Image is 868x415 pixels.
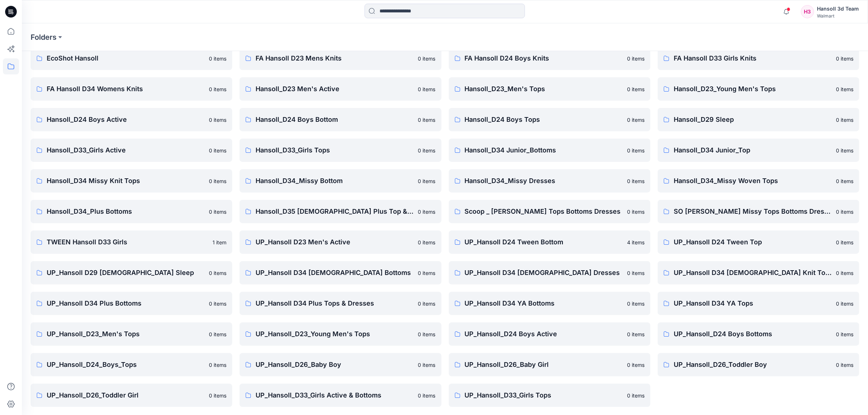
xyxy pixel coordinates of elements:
[256,360,413,370] p: UP_Hansoll_D26_Baby Boy
[31,322,232,346] a: UP_Hansoll_D23_Men's Tops0 items
[465,390,623,400] p: UP_Hansoll_D33_Girls Tops
[627,330,645,338] p: 0 items
[465,268,623,278] p: UP_Hansoll D34 [DEMOGRAPHIC_DATA] Dresses
[256,206,413,217] p: Hansoll_D35 [DEMOGRAPHIC_DATA] Plus Top & Dresses
[836,361,853,369] p: 0 items
[658,77,859,101] a: Hansoll_D23_Young Men's Tops0 items
[209,208,226,216] p: 0 items
[240,169,441,193] a: Hansoll_D34_Missy Bottom0 items
[240,108,441,131] a: Hansoll_D24 Boys Bottom0 items
[449,200,650,223] a: Scoop _ [PERSON_NAME] Tops Bottoms Dresses0 items
[449,139,650,162] a: Hansoll_D34 Junior_Bottoms0 items
[627,269,645,277] p: 0 items
[240,322,441,346] a: UP_Hansoll_D23_Young Men's Tops0 items
[836,55,853,62] p: 0 items
[31,139,232,162] a: Hansoll_D33_Girls Active0 items
[465,53,623,63] p: FA Hansoll D24 Boys Knits
[256,237,413,247] p: UP_Hansoll D23 Men's Active
[674,329,832,339] p: UP_Hansoll_D24 Boys Bottoms
[627,300,645,307] p: 0 items
[449,292,650,315] a: UP_Hansoll D34 YA Bottoms0 items
[47,206,205,217] p: Hansoll_D34_Plus Bottoms
[449,169,650,193] a: Hansoll_D34_Missy Dresses0 items
[658,139,859,162] a: Hansoll_D34 Junior_Top0 items
[836,238,853,246] p: 0 items
[465,360,623,370] p: UP_Hansoll_D26_Baby Girl
[31,353,232,376] a: UP_Hansoll_D24_Boys_Tops0 items
[240,384,441,407] a: UP_Hansoll_D33_Girls Active & Bottoms0 items
[418,300,436,307] p: 0 items
[449,47,650,70] a: FA Hansoll D24 Boys Knits0 items
[47,84,205,94] p: FA Hansoll D34 Womens Knits
[209,330,226,338] p: 0 items
[240,230,441,254] a: UP_Hansoll D23 Men's Active0 items
[449,230,650,254] a: UP_Hansoll D24 Tween Bottom4 items
[836,330,853,338] p: 0 items
[209,361,226,369] p: 0 items
[836,85,853,93] p: 0 items
[674,115,832,125] p: Hansoll_D29 Sleep
[627,55,645,62] p: 0 items
[674,298,832,309] p: UP_Hansoll D34 YA Tops
[449,322,650,346] a: UP_Hansoll_D24 Boys Active0 items
[31,32,57,42] a: Folders
[209,85,226,93] p: 0 items
[240,47,441,70] a: FA Hansoll D23 Mens Knits0 items
[674,360,832,370] p: UP_Hansoll_D26_Toddler Boy
[627,238,645,246] p: 4 items
[31,200,232,223] a: Hansoll_D34_Plus Bottoms0 items
[256,298,413,309] p: UP_Hansoll D34 Plus Tops & Dresses
[256,53,413,63] p: FA Hansoll D23 Mens Knits
[209,116,226,124] p: 0 items
[209,147,226,154] p: 0 items
[256,115,413,125] p: Hansoll_D24 Boys Bottom
[47,329,205,339] p: UP_Hansoll_D23_Men's Tops
[465,329,623,339] p: UP_Hansoll_D24 Boys Active
[627,116,645,124] p: 0 items
[627,85,645,93] p: 0 items
[449,261,650,284] a: UP_Hansoll D34 [DEMOGRAPHIC_DATA] Dresses0 items
[465,237,623,247] p: UP_Hansoll D24 Tween Bottom
[658,47,859,70] a: FA Hansoll D33 Girls Knits0 items
[658,261,859,284] a: UP_Hansoll D34 [DEMOGRAPHIC_DATA] Knit Tops0 items
[418,208,436,216] p: 0 items
[674,84,832,94] p: Hansoll_D23_Young Men's Tops
[209,177,226,185] p: 0 items
[674,53,832,63] p: FA Hansoll D33 Girls Knits
[465,115,623,125] p: Hansoll_D24 Boys Tops
[209,55,226,62] p: 0 items
[674,176,832,186] p: Hansoll_D34_Missy Woven Tops
[47,298,205,309] p: UP_Hansoll D34 Plus Bottoms
[465,145,623,155] p: Hansoll_D34 Junior_Bottoms
[674,206,832,217] p: SO [PERSON_NAME] Missy Tops Bottoms Dresses
[256,145,413,155] p: Hansoll_D33_Girls Tops
[449,384,650,407] a: UP_Hansoll_D33_Girls Tops0 items
[627,177,645,185] p: 0 items
[418,177,436,185] p: 0 items
[418,269,436,277] p: 0 items
[674,145,832,155] p: Hansoll_D34 Junior_Top
[31,77,232,101] a: FA Hansoll D34 Womens Knits0 items
[256,390,413,400] p: UP_Hansoll_D33_Girls Active & Bottoms
[418,238,436,246] p: 0 items
[836,177,853,185] p: 0 items
[240,261,441,284] a: UP_Hansoll D34 [DEMOGRAPHIC_DATA] Bottoms0 items
[47,360,205,370] p: UP_Hansoll_D24_Boys_Tops
[47,53,205,63] p: EcoShot Hansoll
[817,13,859,19] div: Walmart
[31,292,232,315] a: UP_Hansoll D34 Plus Bottoms0 items
[836,300,853,307] p: 0 items
[418,85,436,93] p: 0 items
[627,147,645,154] p: 0 items
[256,268,413,278] p: UP_Hansoll D34 [DEMOGRAPHIC_DATA] Bottoms
[240,139,441,162] a: Hansoll_D33_Girls Tops0 items
[465,206,623,217] p: Scoop _ [PERSON_NAME] Tops Bottoms Dresses
[31,108,232,131] a: Hansoll_D24 Boys Active0 items
[256,84,413,94] p: Hansoll_D23 Men's Active
[418,361,436,369] p: 0 items
[627,208,645,216] p: 0 items
[658,108,859,131] a: Hansoll_D29 Sleep0 items
[658,200,859,223] a: SO [PERSON_NAME] Missy Tops Bottoms Dresses0 items
[658,353,859,376] a: UP_Hansoll_D26_Toddler Boy0 items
